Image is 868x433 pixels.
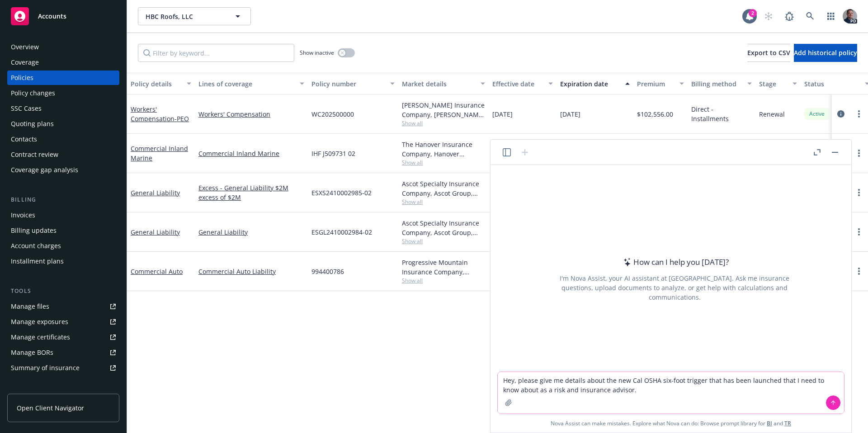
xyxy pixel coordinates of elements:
a: Coverage [7,55,119,70]
a: General Liability [131,188,180,197]
img: photo [843,9,857,24]
a: Commercial Auto Liability [198,267,304,276]
a: Report a Bug [780,7,798,25]
div: The Hanover Insurance Company, Hanover Insurance Group [402,140,485,159]
span: Show all [402,237,485,245]
a: more [854,108,864,119]
a: Manage exposures [7,315,119,329]
div: Invoices [11,208,35,222]
div: Contract review [11,147,58,162]
button: Add historical policy [794,44,857,62]
div: Quoting plans [11,117,54,131]
a: Policies [7,71,119,85]
button: Market details [398,73,489,94]
span: ESGL2410002984-02 [311,227,372,237]
a: Accounts [7,4,119,29]
a: more [854,148,864,159]
a: Overview [7,40,119,54]
div: Tools [7,287,119,296]
div: SSC Cases [11,101,42,116]
button: Expiration date [557,73,633,94]
div: Billing [7,195,119,204]
div: Policy details [131,79,181,89]
a: Manage certificates [7,330,119,344]
span: Show all [402,277,485,284]
span: - PEO [175,114,189,123]
div: How can I help you [DATE]? [621,256,729,268]
a: TR [784,419,791,427]
div: Expiration date [560,79,620,89]
div: Manage exposures [11,315,68,329]
div: Manage files [11,299,49,314]
div: Manage certificates [11,330,70,344]
div: Lines of coverage [198,79,294,89]
div: Stage [759,79,787,89]
span: Add historical policy [794,48,857,57]
a: circleInformation [835,108,846,119]
div: Policies [11,71,33,85]
button: Stage [755,73,801,94]
a: Quoting plans [7,117,119,131]
div: Effective date [492,79,543,89]
div: Manage BORs [11,345,53,360]
div: Policy number [311,79,385,89]
span: Nova Assist can make mistakes. Explore what Nova can do: Browse prompt library for and [551,414,791,433]
span: Renewal [759,109,785,119]
span: Accounts [38,13,66,20]
span: HBC Roofs, LLC [146,12,224,21]
a: Contract review [7,147,119,162]
span: Show all [402,119,485,127]
a: Manage files [7,299,119,314]
div: Installment plans [11,254,64,268]
a: General Liability [131,228,180,236]
span: Direct - Installments [691,104,752,123]
span: Show all [402,198,485,206]
a: Policy changes [7,86,119,100]
span: WC202500000 [311,109,354,119]
a: Excess - General Liability $2M excess of $2M [198,183,304,202]
a: Commercial Auto [131,267,183,276]
button: Export to CSV [747,44,790,62]
a: Summary of insurance [7,361,119,375]
span: ESXS2410002985-02 [311,188,372,198]
div: I'm Nova Assist, your AI assistant at [GEOGRAPHIC_DATA]. Ask me insurance questions, upload docum... [547,273,802,302]
a: Coverage gap analysis [7,163,119,177]
div: Ascot Specialty Insurance Company, Ascot Group, Amwins [402,218,485,237]
div: Account charges [11,239,61,253]
span: Active [808,110,826,118]
a: Contacts [7,132,119,146]
div: Billing method [691,79,742,89]
a: Commercial Inland Marine [131,144,188,162]
span: Show inactive [300,49,334,56]
a: Search [801,7,819,25]
button: Billing method [688,73,755,94]
a: SSC Cases [7,101,119,116]
div: Market details [402,79,475,89]
input: Filter by keyword... [138,44,294,62]
a: Manage BORs [7,345,119,360]
button: Policy number [308,73,398,94]
a: Commercial Inland Marine [198,149,304,158]
div: Overview [11,40,39,54]
a: BI [767,419,772,427]
button: HBC Roofs, LLC [138,7,251,25]
a: Billing updates [7,223,119,238]
span: [DATE] [492,109,513,119]
a: Account charges [7,239,119,253]
a: Invoices [7,208,119,222]
span: 994400786 [311,267,344,276]
div: Progressive Mountain Insurance Company, Progressive [402,258,485,277]
span: [DATE] [560,109,580,119]
a: more [854,266,864,277]
div: 2 [749,9,757,17]
button: Policy details [127,73,195,94]
span: Show all [402,159,485,166]
div: Status [804,79,859,89]
button: Premium [633,73,688,94]
div: Summary of insurance [11,361,80,375]
div: Ascot Specialty Insurance Company, Ascot Group, Amwins [402,179,485,198]
div: [PERSON_NAME] Insurance Company, [PERSON_NAME] Insurance Company, Integrity Risk Insurance [402,100,485,119]
textarea: Hey, please give me details about the new Cal OSHA six-foot trigger that has been launched that I... [498,372,844,414]
a: Start snowing [759,7,778,25]
button: Effective date [489,73,557,94]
